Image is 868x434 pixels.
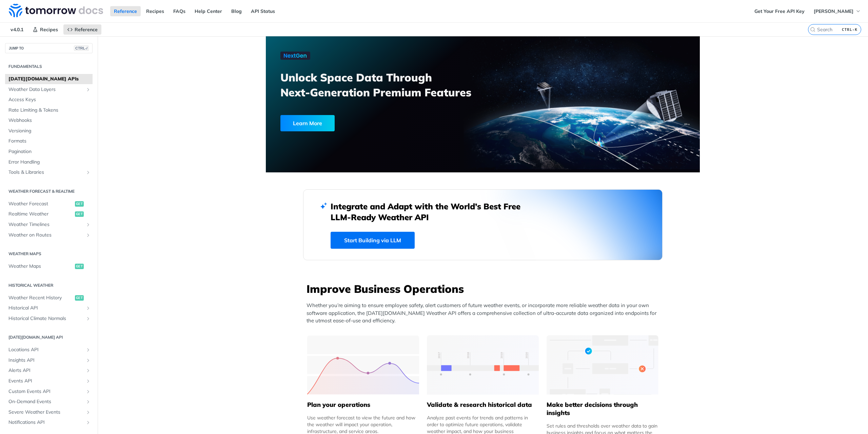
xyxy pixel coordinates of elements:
a: Webhooks [5,115,93,126]
span: Alerts API [8,367,84,374]
a: Error Handling [5,157,93,167]
a: Weather Data LayersShow subpages for Weather Data Layers [5,84,93,95]
a: Severe Weather EventsShow subpages for Severe Weather Events [5,407,93,417]
span: Weather Data Layers [8,86,84,93]
span: [PERSON_NAME] [814,8,853,14]
button: Show subpages for Insights API [85,358,91,363]
span: Historical API [8,305,84,312]
a: Get Your Free API Key [751,6,808,16]
a: Insights APIShow subpages for Insights API [5,355,93,365]
button: Show subpages for Alerts API [85,368,91,373]
button: Show subpages for Notifications API [85,420,91,425]
button: Show subpages for Weather Timelines [85,222,91,227]
h2: Historical Weather [5,282,93,288]
span: Formats [8,138,91,145]
div: Learn More [280,115,335,131]
a: Locations APIShow subpages for Locations API [5,345,93,355]
h3: Improve Business Operations [307,281,663,296]
span: Weather on Routes [8,232,84,239]
span: Error Handling [8,159,91,166]
a: On-Demand EventsShow subpages for On-Demand Events [5,397,93,407]
button: Show subpages for Historical Climate Normals [85,316,91,321]
button: JUMP TOCTRL-/ [5,43,93,53]
svg: Search [810,27,815,32]
span: Realtime Weather [8,211,73,218]
span: Custom Events API [8,388,84,395]
span: Rate Limiting & Tokens [8,107,91,114]
span: Recipes [40,26,58,33]
button: Show subpages for Weather on Routes [85,232,91,238]
span: Notifications API [8,419,84,426]
img: NextGen [280,52,310,60]
a: Historical Climate NormalsShow subpages for Historical Climate Normals [5,314,93,324]
span: Reference [75,26,98,33]
button: [PERSON_NAME] [810,6,865,16]
button: Show subpages for Severe Weather Events [85,410,91,415]
a: Custom Events APIShow subpages for Custom Events API [5,386,93,397]
h5: Make better decisions through insights [547,401,658,417]
span: Weather Recent History [8,295,73,301]
a: Pagination [5,147,93,157]
h2: Integrate and Adapt with the World’s Best Free LLM-Ready Weather API [331,201,531,223]
span: Weather Timelines [8,221,84,228]
a: Reference [63,24,101,35]
a: Realtime Weatherget [5,209,93,219]
a: Recipes [29,24,62,35]
a: Alerts APIShow subpages for Alerts API [5,365,93,376]
span: v4.0.1 [7,24,27,35]
img: a22d113-group-496-32x.svg [547,335,658,395]
button: Show subpages for Locations API [85,347,91,353]
a: Versioning [5,126,93,136]
span: get [75,201,84,207]
span: Tools & Libraries [8,169,84,176]
a: Recipes [142,6,168,16]
a: Weather Recent Historyget [5,293,93,303]
a: Formats [5,136,93,146]
span: get [75,264,84,269]
a: Weather Mapsget [5,261,93,271]
h2: Weather Forecast & realtime [5,188,93,194]
button: Show subpages for Tools & Libraries [85,170,91,175]
h5: Validate & research historical data [427,401,539,409]
a: Rate Limiting & Tokens [5,105,93,115]
span: [DATE][DOMAIN_NAME] APIs [8,76,91,82]
span: Webhooks [8,117,91,124]
h5: Plan your operations [307,401,419,409]
span: Access Keys [8,96,91,103]
span: Insights API [8,357,84,364]
a: Notifications APIShow subpages for Notifications API [5,417,93,428]
a: Blog [228,6,245,16]
span: Weather Forecast [8,201,73,207]
span: CTRL-/ [74,45,89,51]
span: Pagination [8,148,91,155]
a: API Status [247,6,279,16]
button: Show subpages for Weather Data Layers [85,87,91,92]
img: Tomorrow.io Weather API Docs [9,4,103,17]
button: Show subpages for Events API [85,378,91,384]
button: Show subpages for On-Demand Events [85,399,91,404]
a: [DATE][DOMAIN_NAME] APIs [5,74,93,84]
a: Help Center [191,6,226,16]
a: Access Keys [5,95,93,105]
button: Show subpages for Historical API [85,305,91,311]
a: Tools & LibrariesShow subpages for Tools & Libraries [5,167,93,177]
a: Learn More [280,115,448,131]
a: Weather on RoutesShow subpages for Weather on Routes [5,230,93,240]
img: 13d7ca0-group-496-2.svg [427,335,539,395]
span: Events API [8,378,84,384]
a: Reference [110,6,141,16]
span: Versioning [8,128,91,134]
h2: Weather Maps [5,251,93,257]
a: Weather TimelinesShow subpages for Weather Timelines [5,220,93,230]
h2: [DATE][DOMAIN_NAME] API [5,334,93,340]
h2: Fundamentals [5,63,93,70]
a: Weather Forecastget [5,199,93,209]
a: FAQs [170,6,189,16]
img: 39565e8-group-4962x.svg [307,335,419,395]
span: Weather Maps [8,263,73,270]
kbd: CTRL-K [840,26,859,33]
a: Historical APIShow subpages for Historical API [5,303,93,313]
a: Events APIShow subpages for Events API [5,376,93,386]
span: Historical Climate Normals [8,315,84,322]
button: Show subpages for Custom Events API [85,389,91,394]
